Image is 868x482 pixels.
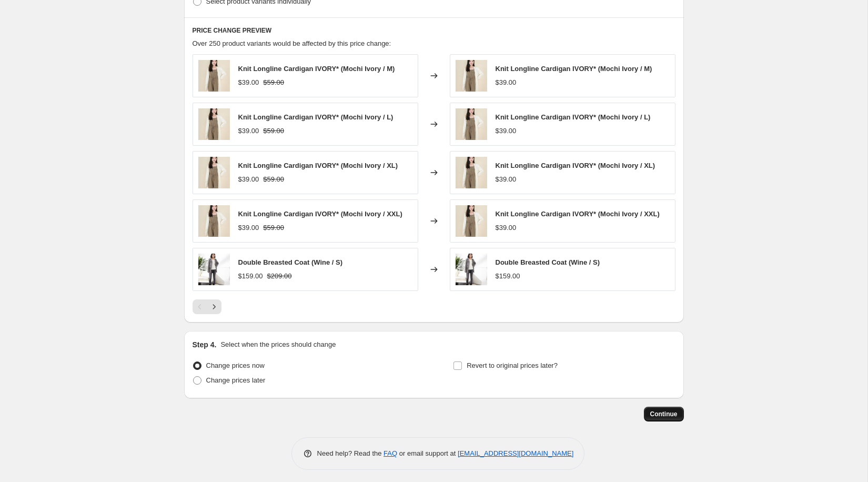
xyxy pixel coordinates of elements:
[397,449,458,457] span: or email support at
[193,299,221,314] nav: Pagination
[238,65,395,73] span: Knit Longline Cardigan IVORY* (Mochi Ivory / M)
[456,157,487,188] img: DSCF0658insandw_4dfc9437-def0-4d5a-8781-9aaf4680a838-862905_80x.jpg
[198,254,230,285] img: 09-2604834_80x.jpg
[496,162,655,169] span: Knit Longline Cardigan IVORY* (Mochi Ivory / XL)
[193,39,391,47] span: Over 250 product variants would be affected by this price change:
[198,60,230,92] img: DSCF0658insandw_4dfc9437-def0-4d5a-8781-9aaf4680a838-862905_80x.jpg
[456,254,487,285] img: 09-2604834_80x.jpg
[456,60,487,92] img: DSCF0658insandw_4dfc9437-def0-4d5a-8781-9aaf4680a838-862905_80x.jpg
[198,205,230,237] img: DSCF0658insandw_4dfc9437-def0-4d5a-8781-9aaf4680a838-862905_80x.jpg
[456,205,487,237] img: DSCF0658insandw_4dfc9437-def0-4d5a-8781-9aaf4680a838-862905_80x.jpg
[496,224,517,232] span: $39.00
[467,361,558,369] span: Revert to original prices later?
[207,299,221,314] button: Next
[650,410,678,418] span: Continue
[496,258,600,266] span: Double Breasted Coat (Wine / S)
[263,224,284,232] span: $59.00
[238,162,398,169] span: Knit Longline Cardigan IVORY* (Mochi Ivory / XL)
[238,210,402,218] span: Knit Longline Cardigan IVORY* (Mochi Ivory / XXL)
[263,175,284,183] span: $59.00
[383,449,397,457] a: FAQ
[458,449,573,457] a: [EMAIL_ADDRESS][DOMAIN_NAME]
[263,127,284,135] span: $59.00
[238,113,393,121] span: Knit Longline Cardigan IVORY* (Mochi Ivory / L)
[238,127,259,135] span: $39.00
[193,26,675,35] h6: PRICE CHANGE PREVIEW
[644,407,684,421] button: Continue
[496,175,517,183] span: $39.00
[456,108,487,140] img: DSCF0658insandw_4dfc9437-def0-4d5a-8781-9aaf4680a838-862905_80x.jpg
[198,157,230,188] img: DSCF0658insandw_4dfc9437-def0-4d5a-8781-9aaf4680a838-862905_80x.jpg
[238,224,259,232] span: $39.00
[220,339,336,350] p: Select when the prices should change
[496,78,517,86] span: $39.00
[206,361,265,369] span: Change prices now
[496,272,520,280] span: $159.00
[267,272,292,280] span: $209.00
[206,376,266,384] span: Change prices later
[496,65,652,73] span: Knit Longline Cardigan IVORY* (Mochi Ivory / M)
[238,78,259,86] span: $39.00
[496,113,651,121] span: Knit Longline Cardigan IVORY* (Mochi Ivory / L)
[263,78,284,86] span: $59.00
[238,258,343,266] span: Double Breasted Coat (Wine / S)
[193,339,217,350] h2: Step 4.
[238,272,263,280] span: $159.00
[496,210,660,218] span: Knit Longline Cardigan IVORY* (Mochi Ivory / XXL)
[317,449,384,457] span: Need help? Read the
[198,108,230,140] img: DSCF0658insandw_4dfc9437-def0-4d5a-8781-9aaf4680a838-862905_80x.jpg
[238,175,259,183] span: $39.00
[496,127,517,135] span: $39.00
